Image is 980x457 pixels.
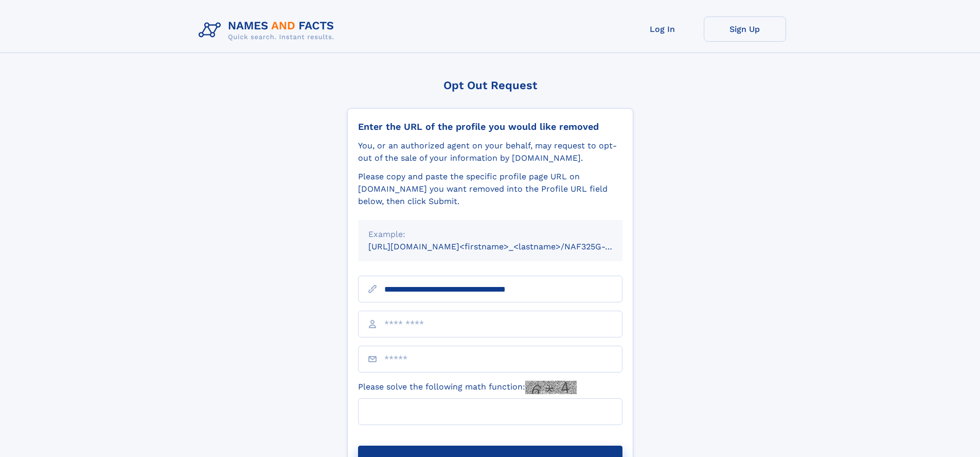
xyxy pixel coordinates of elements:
label: Please solve the following math function: [358,381,577,394]
a: Sign Up [704,16,786,42]
small: [URL][DOMAIN_NAME]<firstname>_<lastname>/NAF325G-xxxxxxxx [368,242,642,251]
div: Enter the URL of the profile you would like removed [358,121,622,132]
div: Example: [368,228,612,241]
a: Log In [621,16,704,42]
div: Please copy and paste the specific profile page URL on [DOMAIN_NAME] you want removed into the Pr... [358,171,622,208]
div: You, or an authorized agent on your behalf, may request to opt-out of the sale of your informatio... [358,140,622,164]
img: Logo Names and Facts [194,16,343,44]
div: Opt Out Request [347,79,633,92]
